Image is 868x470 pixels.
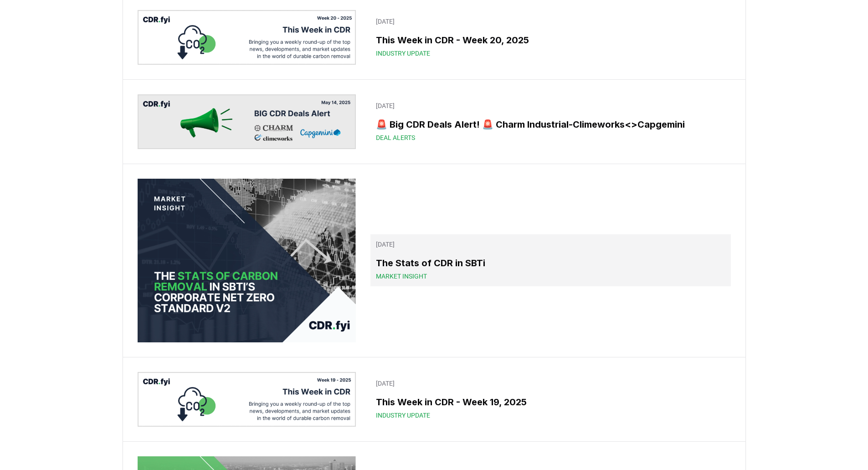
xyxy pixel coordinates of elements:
[370,11,730,63] a: [DATE]This Week in CDR - Week 20, 2025Industry Update
[138,372,356,427] img: This Week in CDR - Week 19, 2025 blog post image
[376,395,725,409] h3: This Week in CDR - Week 19, 2025
[370,234,730,286] a: [DATE]The Stats of CDR in SBTiMarket Insight
[376,272,427,281] span: Market Insight
[370,373,730,425] a: [DATE]This Week in CDR - Week 19, 2025Industry Update
[376,240,725,249] p: [DATE]
[138,94,356,149] img: 🚨 Big CDR Deals Alert! 🚨 Charm Industrial-Climeworks<>Capgemini blog post image
[376,133,415,142] span: Deal Alerts
[376,49,430,58] span: Industry Update
[376,379,725,388] p: [DATE]
[138,179,356,343] img: The Stats of CDR in SBTi blog post image
[376,411,430,420] span: Industry Update
[376,256,725,270] h3: The Stats of CDR in SBTi
[376,17,725,26] p: [DATE]
[376,33,725,47] h3: This Week in CDR - Week 20, 2025
[138,10,356,65] img: This Week in CDR - Week 20, 2025 blog post image
[376,101,725,110] p: [DATE]
[370,96,730,148] a: [DATE]🚨 Big CDR Deals Alert! 🚨 Charm Industrial-Climeworks<>CapgeminiDeal Alerts
[376,118,725,131] h3: 🚨 Big CDR Deals Alert! 🚨 Charm Industrial-Climeworks<>Capgemini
